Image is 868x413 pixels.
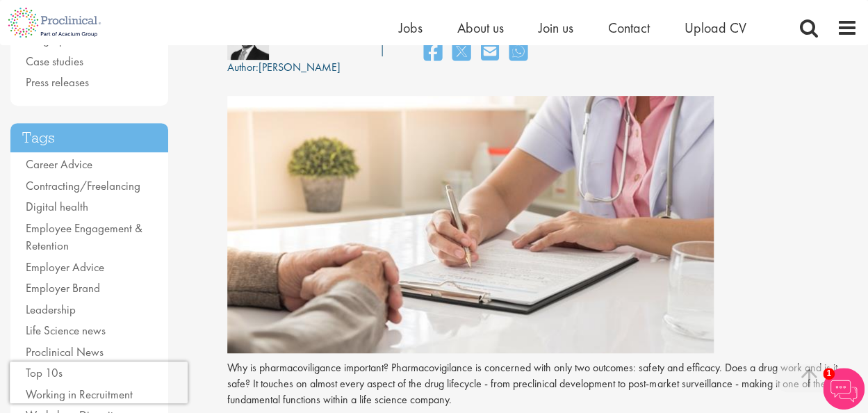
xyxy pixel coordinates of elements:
div: [PERSON_NAME] [227,60,341,76]
a: Employee Engagement & Retention [26,220,142,254]
a: Life Science news [26,323,106,338]
a: Leadership [26,302,76,317]
a: Digital health [26,199,88,214]
a: Contracting/Freelancing [26,178,140,193]
a: share on twitter [452,38,470,67]
a: Proclinical News [26,344,104,359]
h3: Tags [10,123,168,153]
img: Chatbot [823,368,865,410]
a: Case studies [26,54,83,69]
a: Career Advice [26,156,92,172]
a: Upload CV [685,19,746,37]
a: About us [457,19,504,37]
iframe: reCAPTCHA [10,362,188,403]
span: 1 [823,368,835,380]
p: Why is pharmacoviligance important? Pharmacovigilance is concerned with only two outcomes: safety... [227,360,858,408]
a: Contact [608,19,650,37]
a: share on email [481,38,499,67]
span: Author: [227,60,259,74]
a: Employer Brand [26,280,100,295]
a: Jobs [399,19,423,37]
a: share on facebook [424,38,442,67]
a: Press releases [26,74,89,90]
a: share on whats app [509,38,527,67]
a: Join us [539,19,573,37]
a: Employer Advice [26,259,104,275]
